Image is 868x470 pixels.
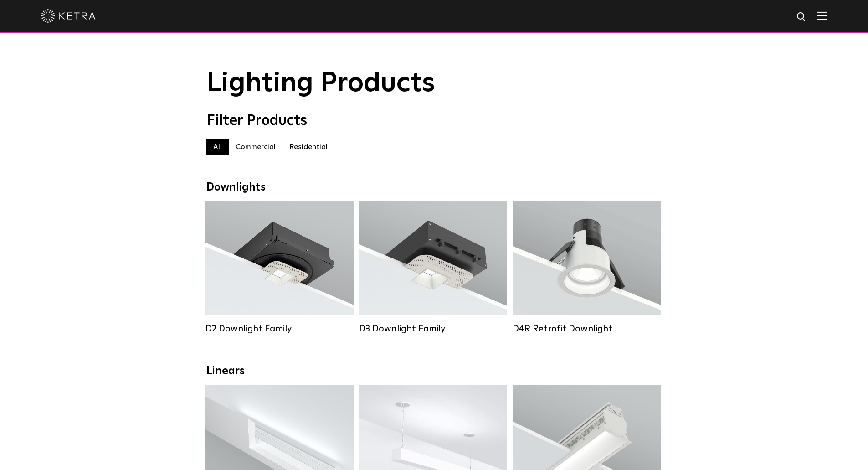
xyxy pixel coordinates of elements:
[41,9,96,23] img: ketra-logo-2019-white
[513,201,661,334] a: D4R Retrofit Downlight Lumen Output:800Colors:White / BlackBeam Angles:15° / 25° / 40° / 60°Watta...
[513,323,661,334] div: D4R Retrofit Downlight
[206,139,229,155] label: All
[359,201,507,334] a: D3 Downlight Family Lumen Output:700 / 900 / 1100Colors:White / Black / Silver / Bronze / Paintab...
[206,70,435,97] span: Lighting Products
[205,323,354,334] div: D2 Downlight Family
[206,365,662,378] div: Linears
[796,11,807,23] img: search icon
[359,323,507,334] div: D3 Downlight Family
[206,112,662,129] div: Filter Products
[206,181,662,194] div: Downlights
[229,139,282,155] label: Commercial
[282,139,334,155] label: Residential
[205,201,354,334] a: D2 Downlight Family Lumen Output:1200Colors:White / Black / Gloss Black / Silver / Bronze / Silve...
[817,11,827,20] img: Hamburger%20Nav.svg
